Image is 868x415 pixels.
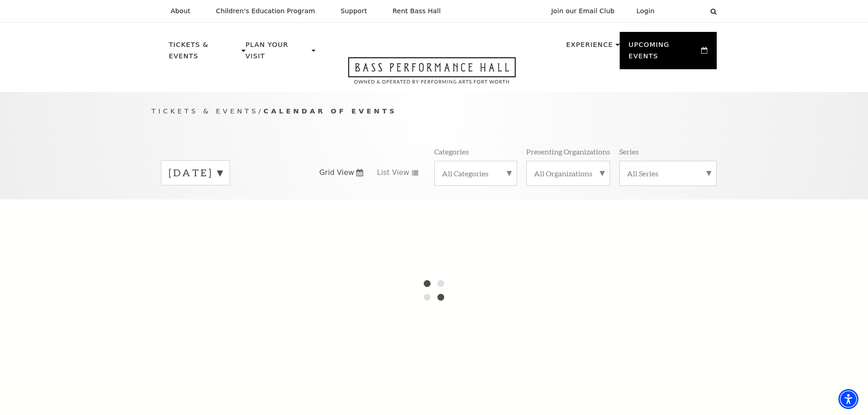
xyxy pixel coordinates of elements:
[263,107,397,115] span: Calendar of Events
[669,7,702,15] select: Select:
[627,169,709,178] label: All Series
[534,169,602,178] label: All Organizations
[629,39,699,67] p: Upcoming Events
[315,57,549,92] a: Open this option
[246,39,309,67] p: Plan Your Visit
[169,39,240,67] p: Tickets & Events
[566,39,613,56] p: Experience
[216,7,315,15] p: Children's Education Program
[442,169,509,178] label: All Categories
[377,168,409,178] span: List View
[152,107,259,115] span: Tickets & Events
[838,389,858,409] div: Accessibility Menu
[152,106,717,117] p: /
[526,147,610,156] p: Presenting Organizations
[171,7,190,15] p: About
[319,168,354,178] span: Grid View
[341,7,367,15] p: Support
[169,166,222,180] label: [DATE]
[619,147,639,156] p: Series
[393,7,441,15] p: Rent Bass Hall
[434,147,469,156] p: Categories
